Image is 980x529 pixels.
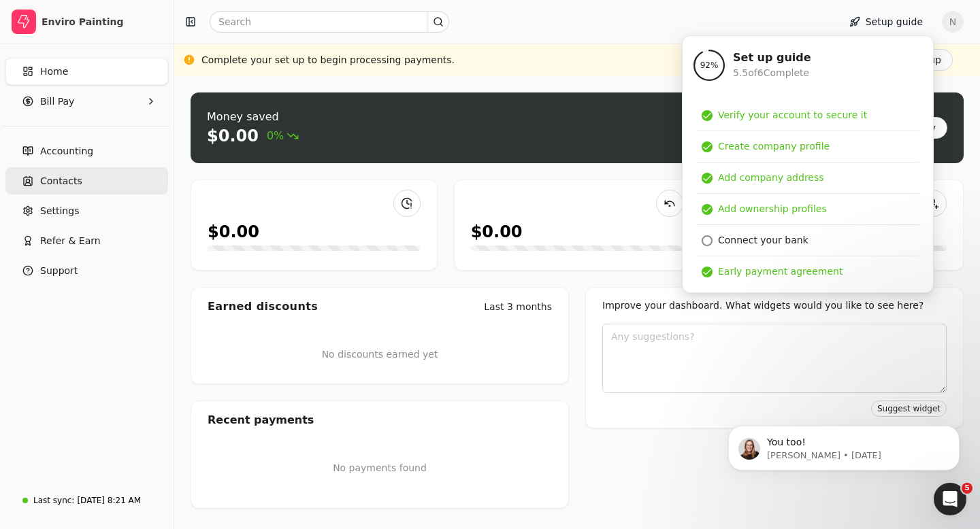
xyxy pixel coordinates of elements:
[718,108,867,122] div: Verify your account to secure it
[207,125,259,147] div: $0.00
[484,300,552,314] div: Last 3 months
[33,494,74,507] div: Last sync:
[838,11,934,33] button: Setup guide
[5,227,168,254] button: Refer & Earn
[733,50,811,66] div: Set up guide
[962,483,973,494] span: 5
[718,233,808,248] div: Connect your bank
[42,15,162,29] div: Enviro Painting
[191,401,568,439] div: Recent payments
[77,494,141,507] div: [DATE] 8:21 AM
[942,11,964,33] button: N
[602,298,947,313] div: Improve your dashboard. What widgets would you like to see here?
[471,220,523,244] div: $0.00
[5,488,168,513] a: Last sync:[DATE] 8:21 AM
[40,95,74,109] span: Bill Pay
[201,53,455,67] div: Complete your set up to begin processing payments.
[208,298,318,315] div: Earned discounts
[40,204,79,218] span: Settings
[5,257,168,284] button: Support
[718,171,824,185] div: Add company address
[40,264,78,278] span: Support
[210,11,449,33] input: Search
[208,220,259,244] div: $0.00
[682,35,934,293] div: Setup guide
[934,483,966,515] iframe: Intercom live chat
[40,65,68,79] span: Home
[40,234,101,248] span: Refer & Earn
[207,109,299,125] div: Money saved
[5,167,168,194] a: Contacts
[733,66,811,80] div: 5.5 of 6 Complete
[267,128,299,144] span: 0%
[5,88,168,115] button: Bill Pay
[700,59,719,71] span: 92 %
[718,264,843,279] div: Early payment agreement
[5,137,168,165] a: Accounting
[5,197,168,224] a: Settings
[40,174,82,188] span: Contacts
[322,326,438,383] div: No discounts earned yet
[718,202,827,216] div: Add ownership profiles
[708,397,980,492] iframe: Intercom notifications message
[718,139,830,154] div: Create company profile
[5,58,168,85] a: Home
[40,144,93,158] span: Accounting
[208,461,552,475] p: No payments found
